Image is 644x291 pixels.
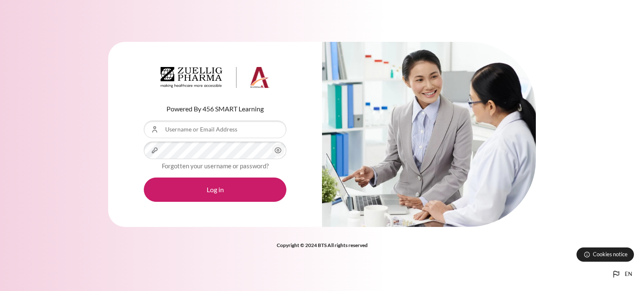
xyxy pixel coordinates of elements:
span: en [625,270,632,278]
input: Username or Email Address [144,121,286,138]
button: Log in [144,178,286,202]
img: Architeck [161,67,270,88]
a: Architeck [161,67,270,91]
button: Cookies notice [576,247,634,262]
strong: Copyright © 2024 BTS All rights reserved [277,242,368,248]
span: Cookies notice [593,250,628,258]
p: Powered By 456 SMART Learning [144,104,286,114]
a: Forgotten your username or password? [162,162,269,170]
button: Languages [608,266,636,283]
